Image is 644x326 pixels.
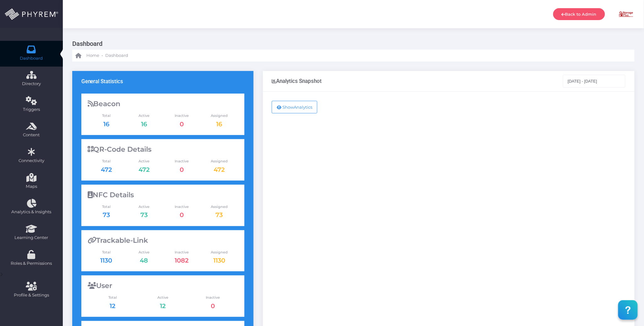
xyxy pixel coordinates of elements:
span: Active [125,113,163,118]
span: Inactive [163,159,200,164]
div: QR-Code Details [88,145,238,154]
a: Back to Admin [553,8,605,20]
span: Total [88,204,125,209]
li: - [101,52,104,59]
span: Assigned [200,159,238,164]
a: 1082 [175,257,188,264]
h3: Dashboard [72,38,630,50]
a: 16 [103,120,109,128]
span: Inactive [163,113,200,118]
a: 1130 [101,257,112,264]
span: Show [282,105,294,110]
a: 12 [160,302,166,310]
a: 0 [180,211,184,219]
a: 472 [101,166,112,173]
span: Assigned [200,250,238,255]
span: Active [125,204,163,209]
span: Connectivity [4,158,59,164]
a: 73 [140,211,148,219]
span: Total [88,250,125,255]
span: Active [125,159,163,164]
span: Assigned [200,204,238,209]
span: Assigned [200,113,238,118]
a: 0 [180,120,184,128]
span: Total [88,159,125,164]
span: Total [88,113,125,118]
input: Select Date Range [563,75,626,87]
span: Content [4,132,59,138]
a: 73 [216,211,223,219]
a: Home [75,50,99,62]
a: 1130 [213,257,225,264]
span: Inactive [163,250,200,255]
a: Dashboard [105,50,128,62]
span: Maps [26,183,37,190]
a: 12 [110,302,116,310]
span: Active [138,295,188,300]
div: User [88,282,238,290]
h3: General Statistics [81,78,123,84]
span: Triggers [4,106,59,113]
span: Dashboard [105,52,128,59]
a: 472 [139,166,150,173]
a: 472 [214,166,225,173]
div: Analytics Snapshot [272,78,322,84]
a: 0 [180,166,184,173]
div: Trackable-Link [88,236,238,245]
div: NFC Details [88,191,238,199]
span: Home [86,52,99,59]
span: Analytics & Insights [4,209,59,215]
span: Directory [4,81,59,87]
a: 73 [103,211,110,219]
a: 16 [216,120,222,128]
button: ShowAnalytics [272,101,317,113]
a: 16 [141,120,147,128]
span: Inactive [188,295,238,300]
a: 48 [140,257,148,264]
span: Dashboard [20,55,43,62]
a: 0 [211,302,215,310]
div: Beacon [88,100,238,108]
span: Active [125,250,163,255]
span: Inactive [163,204,200,209]
span: Profile & Settings [14,292,49,298]
span: Learning Center [4,235,59,241]
span: Roles & Permissions [4,260,59,267]
span: Total [88,295,138,300]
